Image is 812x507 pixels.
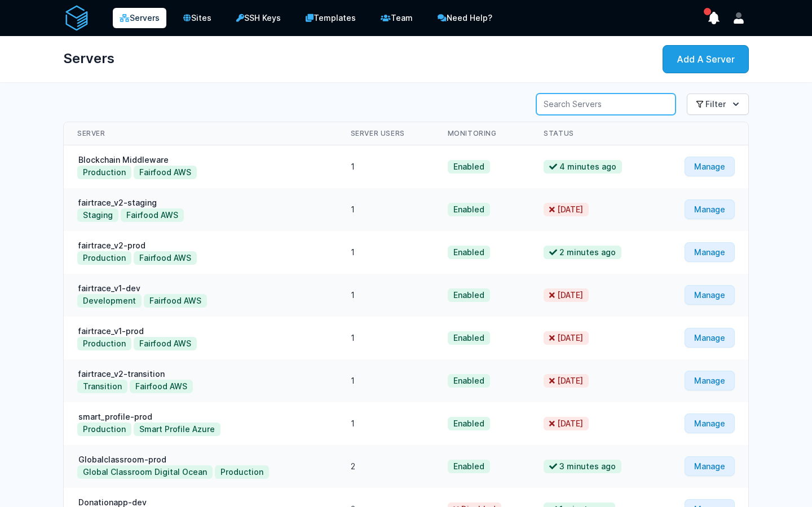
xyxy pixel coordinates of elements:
[228,7,289,29] a: SSH Keys
[430,7,500,29] a: Need Help?
[448,246,490,259] span: Enabled
[144,294,207,308] button: Fairfood AWS
[685,371,735,390] a: Manage
[77,422,131,436] button: Production
[685,199,735,219] a: Manage
[77,241,147,250] a: fairtrace_v2-prod
[77,326,145,336] a: fairtrace_v1-prod
[544,331,589,345] span: [DATE]
[134,422,220,436] button: Smart Profile Azure
[337,188,434,231] td: 1
[337,402,434,445] td: 1
[685,413,735,433] a: Manage
[337,445,434,488] td: 2
[77,166,131,179] button: Production
[544,288,589,302] span: [DATE]
[337,145,434,189] td: 1
[685,242,735,262] a: Manage
[448,203,490,216] span: Enabled
[337,274,434,317] td: 1
[448,288,490,302] span: Enabled
[63,5,90,32] img: serverAuth logo
[530,122,656,145] th: Status
[77,198,158,207] a: fairtrace_v2-staging
[77,380,127,393] button: Transition
[704,8,711,15] span: has unread notifications
[434,122,531,145] th: Monitoring
[544,460,621,473] span: 3 minutes ago
[337,122,434,145] th: Server Users
[77,455,167,464] a: Globalclassroom-prod
[544,246,621,259] span: 2 minutes ago
[544,417,589,430] span: [DATE]
[544,374,589,388] span: [DATE]
[175,7,219,29] a: Sites
[448,417,490,430] span: Enabled
[729,8,749,28] button: User menu
[134,251,197,265] button: Fairfood AWS
[337,231,434,274] td: 1
[685,157,735,176] a: Manage
[64,122,337,145] th: Server
[77,155,170,164] a: Blockchain Middleware
[448,374,490,388] span: Enabled
[77,497,148,507] a: Donationapp-dev
[298,7,364,29] a: Templates
[536,94,676,115] input: Search Servers
[448,160,490,174] span: Enabled
[121,208,184,222] button: Fairfood AWS
[130,380,193,393] button: Fairfood AWS
[663,45,749,73] a: Add A Server
[373,7,421,29] a: Team
[685,285,735,305] a: Manage
[134,166,197,179] button: Fairfood AWS
[77,465,213,479] button: Global Classroom Digital Ocean
[77,283,142,293] a: fairtrace_v1-dev
[704,8,724,28] button: show notifications
[134,337,197,350] button: Fairfood AWS
[215,465,269,479] button: Production
[685,456,735,476] a: Manage
[685,328,735,348] a: Manage
[337,317,434,359] td: 1
[448,460,490,473] span: Enabled
[77,208,118,222] button: Staging
[77,337,131,350] button: Production
[113,8,166,28] a: Servers
[77,251,131,265] button: Production
[337,359,434,402] td: 1
[687,94,749,115] button: Filter
[77,369,166,379] a: fairtrace_v2-transition
[77,412,153,421] a: smart_profile-prod
[544,160,622,174] span: 4 minutes ago
[448,331,490,345] span: Enabled
[63,45,114,72] h1: Servers
[77,294,142,308] button: Development
[544,203,589,216] span: [DATE]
